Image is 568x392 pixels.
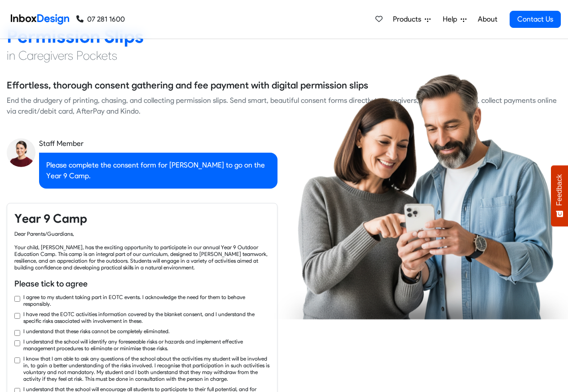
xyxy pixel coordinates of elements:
label: I know that I am able to ask any questions of the school about the activities my student will be ... [23,355,270,382]
div: Please complete the consent form for [PERSON_NAME] to go on the Year 9 Camp. [39,153,277,189]
span: Help [443,14,461,25]
span: Feedback [555,174,564,206]
button: Feedback - Show survey [551,165,568,226]
h6: Please tick to agree [14,278,270,290]
div: Dear Parents/Guardians, Your child, [PERSON_NAME], has the exciting opportunity to participate in... [14,230,270,271]
img: staff_avatar.png [7,138,35,167]
h4: Year 9 Camp [14,211,270,227]
a: About [475,10,500,28]
div: End the drudgery of printing, chasing, and collecting permission slips. Send smart, beautiful con... [7,95,561,117]
a: 07 281 1600 [76,14,125,25]
label: I understand that these risks cannot be completely eliminated. [23,328,170,335]
span: Products [393,14,425,25]
div: Staff Member [39,138,277,149]
label: I agree to my student taking part in EOTC events. I acknowledge the need for them to behave respo... [23,294,270,307]
label: I understand the school will identify any foreseeable risks or hazards and implement effective ma... [23,338,270,352]
a: Contact Us [510,11,561,28]
a: Products [389,10,434,28]
label: I have read the EOTC activities information covered by the blanket consent, and I understand the ... [23,311,270,324]
a: Help [439,10,470,28]
h4: in Caregivers Pockets [7,48,561,64]
h5: Effortless, thorough consent gathering and fee payment with digital permission slips [7,79,368,92]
